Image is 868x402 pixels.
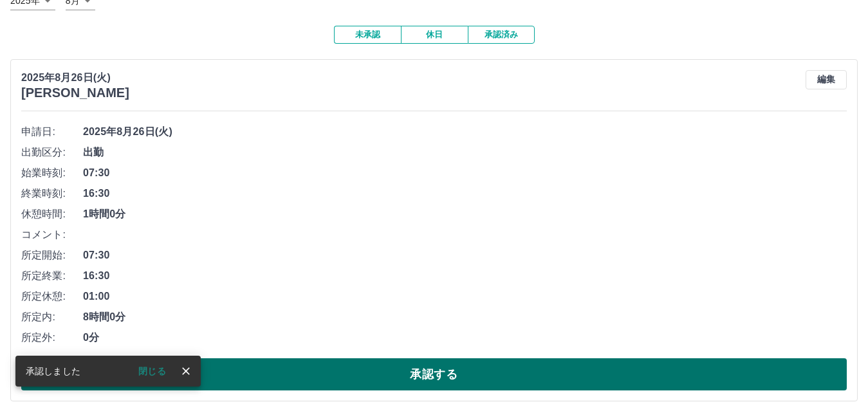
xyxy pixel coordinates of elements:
[83,145,847,160] span: 出勤
[128,361,176,381] button: 閉じる
[21,289,83,304] span: 所定休憩:
[334,26,401,44] button: 未承認
[21,86,129,100] h3: [PERSON_NAME]
[21,268,83,284] span: 所定終業:
[21,165,83,181] span: 始業時刻:
[21,248,83,263] span: 所定開始:
[21,186,83,201] span: 終業時刻:
[83,248,847,263] span: 07:30
[83,309,847,325] span: 8時間0分
[806,70,847,89] button: 編集
[83,330,847,345] span: 0分
[21,145,83,160] span: 出勤区分:
[401,26,468,44] button: 休日
[83,206,847,222] span: 1時間0分
[468,26,535,44] button: 承認済み
[26,360,80,383] div: 承認しました
[21,70,129,86] p: 2025年8月26日(火)
[21,330,83,345] span: 所定外:
[83,268,847,284] span: 16:30
[176,361,196,381] button: close
[83,289,847,304] span: 01:00
[83,186,847,201] span: 16:30
[21,227,83,242] span: コメント:
[83,124,847,140] span: 2025年8月26日(火)
[21,206,83,222] span: 休憩時間:
[21,309,83,325] span: 所定内:
[21,124,83,140] span: 申請日:
[83,165,847,181] span: 07:30
[21,358,847,390] button: 承認する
